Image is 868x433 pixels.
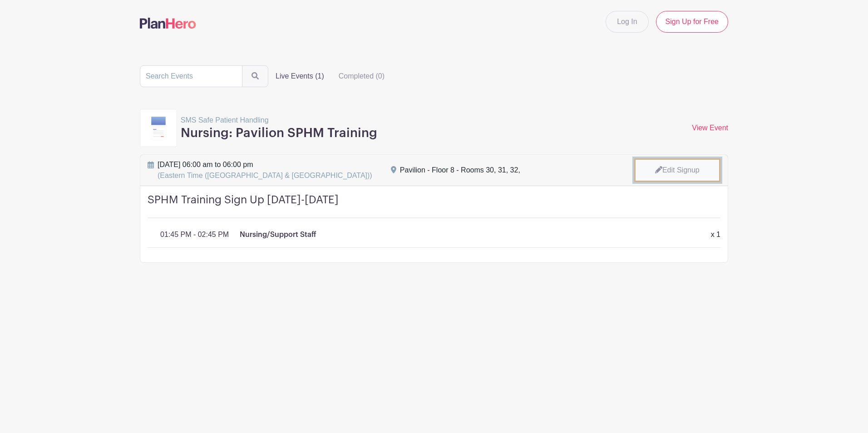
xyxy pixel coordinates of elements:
img: logo-507f7623f17ff9eddc593b1ce0a138ce2505c220e1c5a4e2b4648c50719b7d32.svg [140,18,196,29]
a: Sign Up for Free [656,11,728,33]
span: (Eastern Time ([GEOGRAPHIC_DATA] & [GEOGRAPHIC_DATA])) [158,172,372,179]
a: Log In [606,11,648,33]
a: View Event [692,124,728,132]
p: 01:45 PM - 02:45 PM [160,229,229,240]
input: Search Events [140,65,242,87]
p: SMS Safe Patient Handling [181,115,377,126]
p: Nursing/Support Staff [240,229,316,240]
h3: Nursing: Pavilion SPHM Training [181,126,377,141]
div: x 1 [705,229,726,240]
img: template8-d2dae5b8de0da6f0ac87aa49e69f22b9ae199b7e7a6af266910991586ce3ec38.svg [151,117,166,139]
span: [DATE] 06:00 am to 06:00 pm [158,159,372,181]
a: Edit Signup [634,158,720,182]
div: filters [268,67,392,85]
div: Pavilion - Floor 8 - Rooms 30, 31, 32, [400,165,520,176]
h4: SPHM Training Sign Up [DATE]-[DATE] [148,193,720,218]
label: Completed (0) [331,67,392,85]
label: Live Events (1) [268,67,331,85]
